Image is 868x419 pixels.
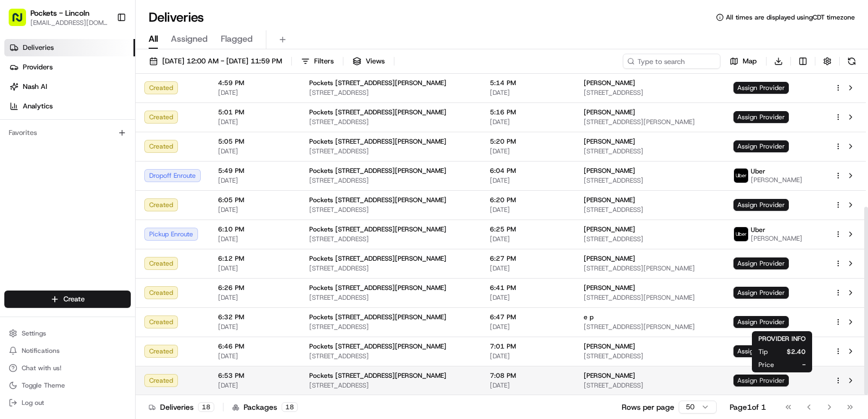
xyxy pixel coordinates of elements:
[751,167,765,176] span: Uber
[309,166,446,175] span: Pockets [STREET_ADDRESS][PERSON_NAME]
[622,402,674,412] p: Rows per page
[309,323,473,331] span: [STREET_ADDRESS]
[103,213,174,224] span: API Documentation
[198,402,214,412] div: 18
[7,209,87,228] a: 📗Knowledge Base
[218,352,292,360] span: [DATE]
[490,108,566,117] span: 5:16 PM
[309,108,446,117] span: Pockets [STREET_ADDRESS][PERSON_NAME]
[584,88,717,97] span: [STREET_ADDRESS]
[4,4,112,30] button: Pockets - Lincoln[EMAIL_ADDRESS][DOMAIN_NAME]
[584,342,635,351] span: [PERSON_NAME]
[490,176,566,185] span: [DATE]
[490,196,566,204] span: 6:20 PM
[218,381,292,390] span: [DATE]
[49,104,178,114] div: Start new chat
[30,18,108,27] button: [EMAIL_ADDRESS][DOMAIN_NAME]
[22,398,44,407] span: Log out
[309,235,473,243] span: [STREET_ADDRESS]
[87,209,178,228] a: 💻API Documentation
[92,214,100,223] div: 💻
[218,225,292,234] span: 6:10 PM
[4,124,131,141] div: Favorites
[309,381,473,390] span: [STREET_ADDRESS]
[309,352,473,360] span: [STREET_ADDRESS]
[730,402,766,412] div: Page 1 of 1
[490,79,566,87] span: 5:14 PM
[734,169,748,183] img: uber-new-logo.jpeg
[584,235,717,243] span: [STREET_ADDRESS]
[108,240,131,248] span: Pylon
[758,334,806,343] span: PROVIDER INFO
[490,88,566,97] span: [DATE]
[162,56,282,66] span: [DATE] 12:00 AM - [DATE] 11:59 PM
[584,147,717,156] span: [STREET_ADDRESS]
[4,291,131,308] button: Create
[218,79,292,87] span: 4:59 PM
[584,323,717,331] span: [STREET_ADDRESS][PERSON_NAME]
[733,375,789,386] span: Assign Provider
[22,213,83,224] span: Knowledge Base
[490,371,566,380] span: 7:08 PM
[751,225,765,234] span: Uber
[751,176,802,184] span: [PERSON_NAME]
[4,59,135,76] a: Providers
[734,227,748,241] img: uber-new-logo.jpeg
[218,137,292,146] span: 5:05 PM
[4,78,135,95] a: Nash AI
[218,323,292,331] span: [DATE]
[218,235,292,243] span: [DATE]
[309,293,473,302] span: [STREET_ADDRESS]
[218,147,292,156] span: [DATE]
[22,329,46,338] span: Settings
[490,313,566,321] span: 6:47 PM
[490,137,566,146] span: 5:20 PM
[309,137,446,146] span: Pockets [STREET_ADDRESS][PERSON_NAME]
[584,205,717,214] span: [STREET_ADDRESS]
[751,234,802,243] span: [PERSON_NAME]
[314,56,334,66] span: Filters
[584,108,635,117] span: [PERSON_NAME]
[63,294,85,304] span: Create
[733,111,789,123] span: Assign Provider
[623,54,720,69] input: Type to search
[34,168,90,177] span: Klarizel Pensader
[22,364,61,372] span: Chat with us!
[218,264,292,273] span: [DATE]
[584,352,717,360] span: [STREET_ADDRESS]
[758,347,768,356] span: Tip
[296,54,339,69] button: Filters
[218,108,292,117] span: 5:01 PM
[785,347,806,356] span: $2.40
[149,9,204,26] h1: Deliveries
[309,342,446,351] span: Pockets [STREET_ADDRESS][PERSON_NAME]
[4,360,131,376] button: Chat with us!
[23,43,54,53] span: Deliveries
[218,283,292,292] span: 6:26 PM
[584,79,635,87] span: [PERSON_NAME]
[218,196,292,204] span: 6:05 PM
[584,176,717,185] span: [STREET_ADDRESS]
[11,214,20,223] div: 📗
[844,54,859,69] button: Refresh
[144,54,287,69] button: [DATE] 12:00 AM - [DATE] 11:59 PM
[4,39,135,56] a: Deliveries
[490,381,566,390] span: [DATE]
[792,360,806,369] span: -
[30,8,90,18] button: Pockets - Lincoln
[22,169,30,177] img: 1736555255976-a54dd68f-1ca7-489b-9aae-adbdc363a1c4
[98,168,120,177] span: [DATE]
[4,326,131,341] button: Settings
[218,313,292,321] span: 6:32 PM
[490,225,566,234] span: 6:25 PM
[11,141,69,150] div: Past conversations
[149,402,214,412] div: Deliveries
[184,107,197,120] button: Start new chat
[309,88,473,97] span: [STREET_ADDRESS]
[76,239,131,248] a: Powered byPylon
[490,166,566,175] span: 6:04 PM
[366,56,385,66] span: Views
[4,98,135,115] a: Analytics
[149,33,158,46] span: All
